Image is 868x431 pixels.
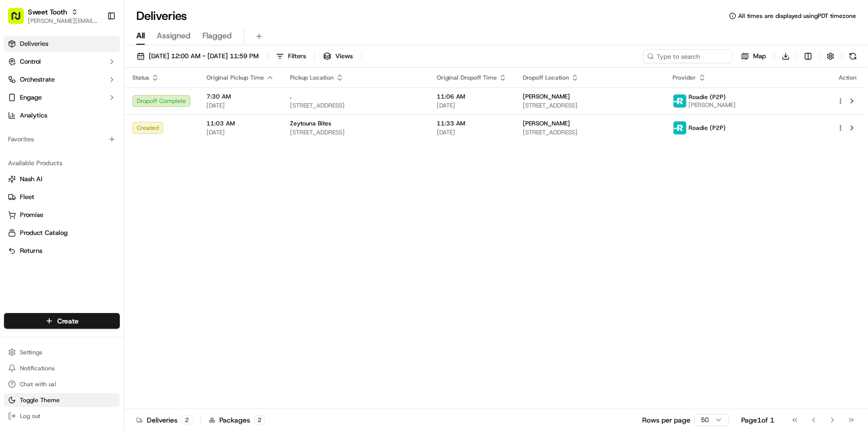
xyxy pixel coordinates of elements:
button: Sweet Tooth[PERSON_NAME][EMAIL_ADDRESS][DOMAIN_NAME] [4,4,103,28]
span: Flagged [202,30,232,42]
a: Fleet [8,193,116,202]
span: Roadie (P2P) [689,124,726,132]
div: Action [837,74,858,82]
p: Welcome 👋 [10,40,181,56]
span: [PERSON_NAME] [523,119,570,127]
button: Refresh [846,49,860,63]
span: . [290,93,291,101]
a: Deliveries [4,36,120,52]
span: Roadie (P2P) [689,93,726,101]
span: Filters [288,52,306,61]
div: 2 [254,416,265,425]
span: Views [335,52,353,61]
input: Got a question? Start typing here... [26,64,179,75]
span: Pylon [99,247,120,254]
button: Views [319,49,357,63]
span: [PERSON_NAME] [689,101,736,109]
div: 📗 [10,223,18,231]
button: Log out [4,409,120,423]
button: Create [4,313,120,329]
span: Original Dropoff Time [437,74,497,82]
span: Analytics [20,111,47,120]
a: Returns [8,246,116,255]
img: 1756434665150-4e636765-6d04-44f2-b13a-1d7bbed723a0 [21,95,39,113]
a: 📗Knowledge Base [6,218,80,236]
span: [STREET_ADDRESS] [290,102,421,109]
button: Settings [4,345,120,359]
span: Knowledge Base [20,222,76,232]
span: [STREET_ADDRESS] [290,128,421,136]
span: [DATE] 12:00 AM - [DATE] 11:59 PM [149,52,259,61]
span: Promise [20,211,43,219]
button: Control [4,54,120,70]
span: Log out [20,412,40,420]
span: [DATE] [437,102,507,109]
button: [PERSON_NAME][EMAIL_ADDRESS][DOMAIN_NAME] [28,17,99,25]
span: Engage [20,93,42,102]
img: Bea Lacdao [10,145,26,161]
div: 💻 [84,223,92,231]
span: Provider [673,74,696,82]
span: 11:33 AM [437,119,507,127]
a: Nash AI [8,175,116,184]
button: Product Catalog [4,225,120,241]
button: Orchestrate [4,72,120,88]
span: [DATE] [88,154,108,162]
span: Deliveries [20,39,48,48]
span: [PERSON_NAME] [31,154,81,162]
button: Returns [4,243,120,259]
span: Orchestrate [20,75,55,84]
div: Past conversations [10,129,67,137]
span: [STREET_ADDRESS] [523,128,657,136]
button: See all [154,127,181,139]
span: Original Pickup Time [206,74,264,82]
span: 11:03 AM [206,119,274,127]
h1: Deliveries [136,8,187,24]
a: Promise [8,211,116,219]
div: Favorites [4,131,120,147]
span: [PERSON_NAME] [523,93,570,101]
div: Available Products [4,155,120,171]
span: All [136,30,145,42]
button: Nash AI [4,171,120,187]
span: • [75,181,78,189]
span: Product Catalog [20,228,68,237]
span: API Documentation [94,222,160,232]
span: [DATE] [80,181,100,189]
span: All times are displayed using PDT timezone [738,12,856,20]
div: Packages [209,415,265,425]
span: Pickup Location [290,74,334,82]
span: • [83,154,86,162]
span: Control [20,57,41,66]
span: Fleet [20,193,34,202]
img: Regen Pajulas [10,172,26,188]
button: Engage [4,90,120,106]
img: roadie-logo-v2.jpg [674,121,686,134]
a: Product Catalog [8,228,116,237]
p: Rows per page [642,415,690,425]
span: [DATE] [206,128,274,136]
button: Map [737,49,771,63]
button: Filters [272,49,310,63]
button: [DATE] 12:00 AM - [DATE] 11:59 PM [132,49,263,63]
button: Sweet Tooth [28,7,67,17]
span: Nash AI [20,175,42,184]
a: Powered byPylon [70,246,120,254]
div: Page 1 of 1 [741,415,774,425]
div: Deliveries [136,415,193,425]
span: [DATE] [206,102,274,109]
a: Analytics [4,108,120,123]
button: Notifications [4,361,120,375]
img: 1736555255976-a54dd68f-1ca7-489b-9aae-adbdc363a1c4 [20,155,28,163]
span: Chat with us! [20,380,56,388]
input: Type to search [643,49,733,63]
span: Status [132,74,149,82]
span: Create [57,316,79,326]
span: Settings [20,348,42,356]
span: Dropoff Location [523,74,569,82]
div: We're available if you need us! [45,105,137,113]
button: Chat with us! [4,377,120,391]
button: Fleet [4,189,120,205]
